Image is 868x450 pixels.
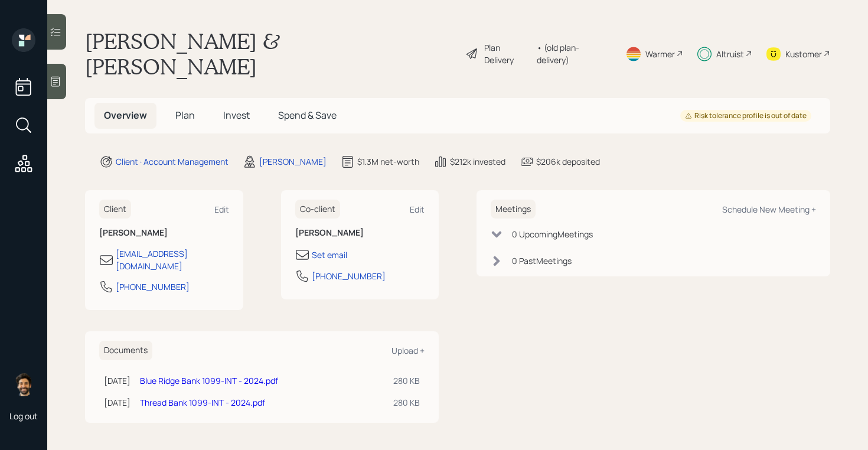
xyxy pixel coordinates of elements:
div: [DATE] [104,396,130,409]
div: 280 KB [393,396,420,409]
div: • (old plan-delivery) [537,41,611,66]
h6: Co-client [295,200,340,219]
div: 280 KB [393,374,420,387]
div: Client · Account Management [116,155,229,168]
div: Upload + [391,345,425,356]
div: [PHONE_NUMBER] [116,281,190,293]
div: $206k deposited [536,155,600,168]
div: Schedule New Meeting + [722,204,816,215]
div: Altruist [716,48,744,60]
div: $212k invested [450,155,505,168]
div: $1.3M net-worth [357,155,419,168]
div: Warmer [645,48,675,60]
h6: Client [99,200,131,219]
div: [PHONE_NUMBER] [312,270,386,282]
div: 0 Upcoming Meeting s [512,228,593,240]
div: Risk tolerance profile is out of date [685,111,807,121]
div: Kustomer [785,48,822,60]
span: Invest [223,109,250,122]
div: Plan Delivery [484,41,531,66]
span: Overview [104,109,147,122]
h6: Meetings [491,200,536,219]
div: Edit [410,204,425,215]
h1: [PERSON_NAME] & [PERSON_NAME] [85,28,456,79]
span: Spend & Save [278,109,337,122]
div: Edit [214,204,229,215]
div: 0 Past Meeting s [512,255,572,267]
img: eric-schwartz-headshot.png [12,373,35,396]
a: Blue Ridge Bank 1099-INT - 2024.pdf [140,375,278,386]
div: [PERSON_NAME] [259,155,327,168]
h6: Documents [99,341,152,360]
div: Log out [9,410,38,422]
div: Set email [312,249,347,261]
div: [EMAIL_ADDRESS][DOMAIN_NAME] [116,247,229,272]
span: Plan [175,109,195,122]
h6: [PERSON_NAME] [295,228,425,238]
h6: [PERSON_NAME] [99,228,229,238]
a: Thread Bank 1099-INT - 2024.pdf [140,397,265,408]
div: [DATE] [104,374,130,387]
